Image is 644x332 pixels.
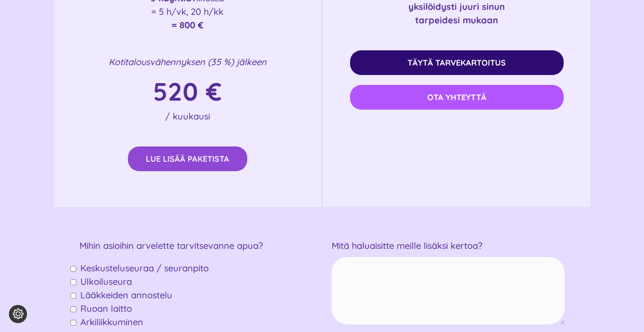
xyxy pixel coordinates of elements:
a: Lue lisää paketista [128,146,247,171]
strong: 520 € [153,75,222,107]
em: Kotitalousvähennyksen (35 %) jälkeen [109,56,267,67]
span: Lääkkeiden annostelu [78,289,172,301]
span: Keskusteluseuraa / seuranpito [78,262,209,274]
label: Mitä haluaisitte meille lisäksi kertoa? [332,240,564,295]
span: Arkiliikkuminen [78,316,143,328]
span: Lue lisää paketista [146,154,229,164]
strong: = 800 € [171,19,204,31]
button: Evästeasetukset [9,305,27,323]
span: Täytä tarvekartoitus [407,58,506,67]
textarea: Mitä haluaisitte meille lisäksi kertoa? [332,257,564,324]
a: Täytä tarvekartoitus [350,50,564,75]
label: Mihin asioihin arvelette tarvitsevanne apua? [79,240,263,251]
span: Ulkoiluseura [78,276,132,287]
span: Ota yhteyttä [427,93,486,102]
p: / kuukausi [72,110,303,123]
span: Ruoan laitto [78,303,132,314]
a: Ota yhteyttä [350,85,564,110]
